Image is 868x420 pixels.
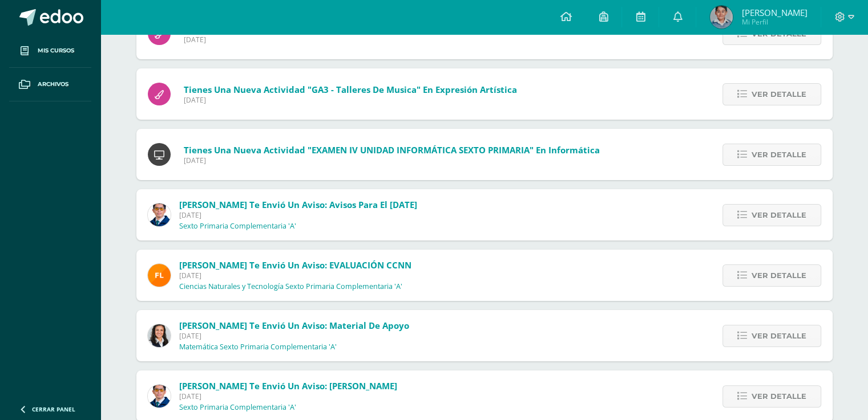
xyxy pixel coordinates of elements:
span: [PERSON_NAME] te envió un aviso: Avisos para el [DATE] [179,199,417,210]
span: [DATE] [179,331,409,341]
span: [DATE] [179,392,397,401]
span: Mi Perfil [741,17,807,27]
span: [DATE] [179,210,417,220]
span: Ver detalle [752,325,806,346]
span: Ver detalle [752,144,806,165]
span: Ver detalle [752,205,806,226]
span: Tienes una nueva actividad "EXAMEN IV UNIDAD INFORMÁTICA SEXTO PRIMARIA" En Informática [184,144,600,156]
img: b15e54589cdbd448c33dd63f135c9987.png [148,324,171,347]
a: Archivos [9,68,91,101]
span: [PERSON_NAME] te envió un aviso: Material de apoyo [179,320,409,331]
p: Ciencias Naturales y Tecnología Sexto Primaria Complementaria 'A' [179,282,402,291]
span: [DATE] [184,95,517,105]
span: Ver detalle [752,84,806,105]
span: [DATE] [184,35,517,44]
span: Tienes una nueva actividad "GA3 - Talleres de musica" En Expresión Artística [184,84,517,95]
span: [DATE] [184,156,600,165]
img: 059ccfba660c78d33e1d6e9d5a6a4bb6.png [148,385,171,407]
span: Archivos [38,80,68,89]
img: 1a12fdcced84ae4f98aa9b4244db07b1.png [710,6,733,28]
span: [PERSON_NAME] [741,7,807,18]
span: [DATE] [179,271,411,280]
img: 059ccfba660c78d33e1d6e9d5a6a4bb6.png [148,203,171,226]
span: Cerrar panel [32,405,75,413]
span: Mis cursos [38,46,74,55]
a: Mis cursos [9,34,91,68]
p: Sexto Primaria Complementaria 'A' [179,222,296,231]
p: Matemática Sexto Primaria Complementaria 'A' [179,342,337,352]
span: Ver detalle [752,386,806,407]
span: Ver detalle [752,265,806,286]
img: 00e92e5268842a5da8ad8efe5964f981.png [148,264,171,287]
span: [PERSON_NAME] te envió un aviso: [PERSON_NAME] [179,380,397,392]
span: [PERSON_NAME] te envió un aviso: EVALUACIÓN CCNN [179,259,411,271]
p: Sexto Primaria Complementaria 'A' [179,403,296,412]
